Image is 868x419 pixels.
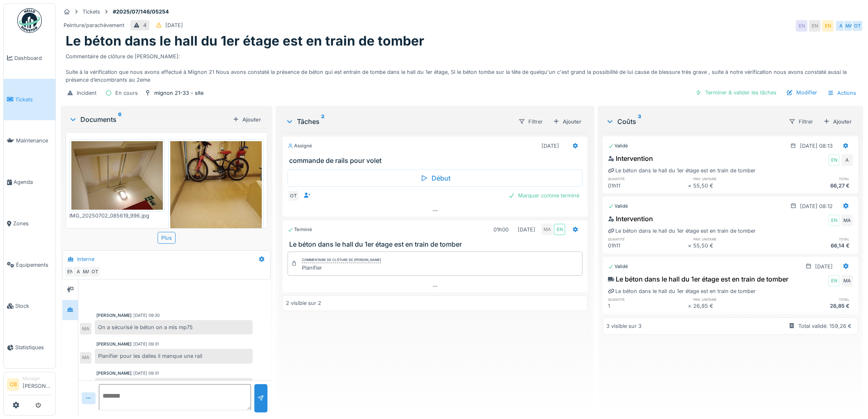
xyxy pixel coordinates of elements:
div: OT [288,190,299,201]
div: Ajouter [229,114,264,125]
div: [DATE] 09:30 [133,312,160,318]
a: Dashboard [4,37,55,79]
div: 1 [608,302,688,310]
a: Statistiques [4,327,55,368]
div: MA [841,275,853,286]
div: EN [828,154,840,166]
span: Agenda [14,178,52,186]
div: Assigné [288,142,312,149]
div: Interne [77,255,94,263]
div: [PERSON_NAME] [96,341,132,347]
div: 01h00 [493,226,509,234]
div: Total validé: 159,26 € [798,322,852,330]
div: 66,27 € [773,182,853,190]
div: MA [841,215,853,226]
div: [DATE] 08:12 [800,202,833,210]
h6: prix unitaire [693,297,773,302]
div: Le béton dans le hall du 1er étage est en train de tomber [608,167,756,174]
div: Actions [824,87,860,99]
div: Documents [69,114,229,124]
sup: 3 [638,117,641,126]
div: Intervention [608,153,653,163]
span: Équipements [16,261,52,269]
div: [DATE] 09:31 [133,370,159,376]
div: 55,50 € [693,182,773,190]
span: Maintenance [16,137,52,144]
div: [DATE] [165,21,183,29]
h6: quantité [608,297,688,302]
h1: Le béton dans le hall du 1er étage est en train de tomber [66,33,424,49]
div: Le béton dans le hall du 1er étage est en train de tomber [608,287,756,295]
div: EN [64,266,76,277]
div: 2 visible sur 2 [286,299,321,307]
div: 26,85 € [773,302,853,310]
div: Le béton dans le hall du 1er étage est en train de tomber [608,227,756,235]
div: Tâches [286,117,512,126]
div: Validé [608,263,628,270]
h6: quantité [608,236,688,242]
h6: total [773,297,853,302]
div: Validé [608,203,628,210]
div: [DATE] [518,226,535,234]
h6: total [773,236,853,242]
div: 01h11 [608,182,688,190]
div: mignon 21-33 - site [154,89,203,97]
div: MA [81,266,92,277]
div: En cours [115,89,138,97]
li: CB [7,378,19,391]
h6: quantité [608,176,688,181]
div: Intervention [608,214,653,224]
div: [PERSON_NAME] [96,312,132,318]
div: EN [828,275,840,286]
div: 4 [143,21,146,29]
div: Plus [158,232,176,244]
span: Stock [15,302,52,310]
div: IMG_20250702_085619_996.jpg [69,212,165,220]
div: 55,50 € [693,242,773,250]
a: CB Manager[PERSON_NAME] [7,375,52,395]
a: Équipements [4,244,55,286]
div: 01h11 [608,242,688,250]
div: Marquer comme terminé [505,190,582,201]
div: Ajouter [820,116,855,127]
div: Modifier [783,87,820,98]
a: Zones [4,203,55,244]
div: EN [828,215,840,226]
div: MA [80,352,91,364]
div: Filtrer [515,116,546,128]
div: 3 visible sur 3 [606,322,642,330]
div: À voir avec [PERSON_NAME] si on a le rail en stock [95,378,253,392]
div: Peinture/parachèvement [64,21,124,29]
div: Le béton dans le hall du 1er étage est en train de tomber [608,274,788,284]
div: Planifier [302,264,381,272]
div: Incident [77,89,96,97]
div: [DATE] 08:13 [800,142,833,150]
h6: prix unitaire [693,236,773,242]
div: [DATE] [541,142,559,150]
span: Tickets [15,96,52,103]
h6: prix unitaire [693,176,773,181]
div: Début [288,169,583,187]
span: Zones [13,220,52,227]
div: A [841,154,853,166]
div: Terminé [288,226,312,233]
div: Tickets [82,8,100,16]
sup: 6 [118,114,121,124]
div: [PERSON_NAME] [96,370,132,376]
div: A [73,266,84,277]
div: Planifier pour les dalles il manque une rail [95,349,253,363]
div: Terminer & valider les tâches [692,87,780,98]
div: Validé [608,142,628,149]
div: [DATE] 09:31 [133,341,159,347]
span: Dashboard [14,54,52,62]
div: × [688,182,693,190]
div: Commentaire de clôture de [PERSON_NAME] [302,257,381,263]
div: EN [554,224,565,235]
div: EN [809,20,820,32]
div: A [835,20,847,32]
a: Agenda [4,161,55,203]
div: × [688,302,693,310]
h6: total [773,176,853,181]
div: × [688,242,693,250]
span: Statistiques [15,343,52,351]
